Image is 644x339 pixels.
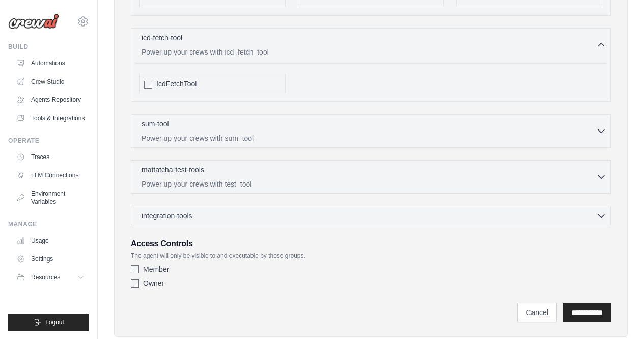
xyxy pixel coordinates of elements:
a: Automations [12,55,89,71]
button: Resources [12,269,89,285]
h3: Access Controls [131,238,611,250]
button: Logout [8,314,89,331]
p: mattatcha-test-tools [142,165,204,175]
a: Usage [12,232,89,249]
p: sum-tool [142,119,169,129]
a: Traces [12,149,89,165]
a: LLM Connections [12,167,89,184]
button: integration-tools [135,211,606,221]
span: Resources [31,273,60,281]
button: sum-tool Power up your crews with sum_tool [135,119,606,143]
span: integration-tools [142,211,192,221]
p: The agent will only be visible to and executable by those groups. [131,252,611,260]
p: icd-fetch-tool [142,33,182,43]
span: Logout [45,318,64,326]
button: mattatcha-test-tools Power up your crews with test_tool [135,165,606,189]
a: Tools & Integrations [12,110,89,126]
a: Agents Repository [12,92,89,108]
div: Build [8,43,89,51]
div: Manage [8,220,89,228]
label: Owner [143,278,164,289]
p: Power up your crews with test_tool [142,179,596,189]
span: IcdFetchTool [156,79,197,89]
p: Power up your crews with icd_fetch_tool [142,47,596,57]
a: Crew Studio [12,73,89,90]
div: Operate [8,137,89,145]
a: Environment Variables [12,186,89,210]
a: Settings [12,251,89,267]
button: icd-fetch-tool Power up your crews with icd_fetch_tool [135,33,606,57]
img: Logo [8,14,59,29]
p: Power up your crews with sum_tool [142,133,596,143]
a: Cancel [517,303,557,322]
label: Member [143,264,169,274]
